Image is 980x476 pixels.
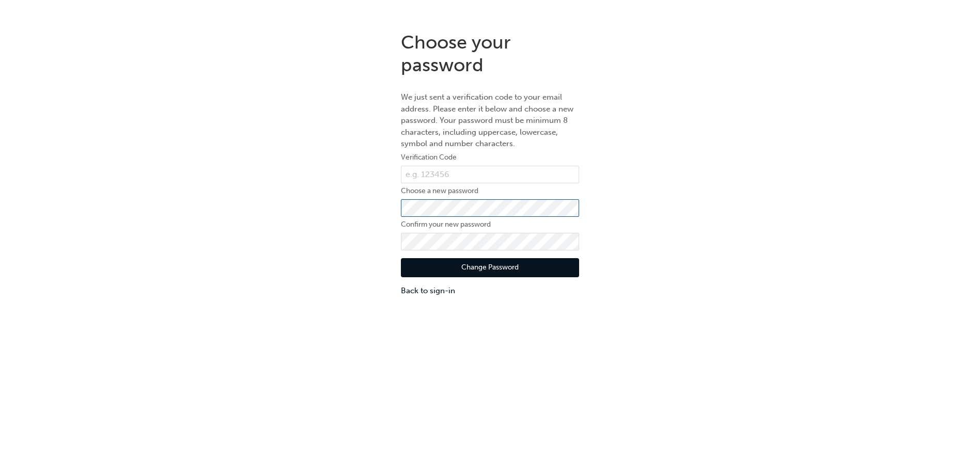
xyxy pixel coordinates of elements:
[401,285,579,297] a: Back to sign-in
[401,166,579,183] input: e.g. 123456
[401,91,579,150] p: We just sent a verification code to your email address. Please enter it below and choose a new pa...
[401,258,579,278] button: Change Password
[401,31,579,76] h1: Choose your password
[401,151,579,164] label: Verification Code
[401,218,579,231] label: Confirm your new password
[401,185,579,197] label: Choose a new password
